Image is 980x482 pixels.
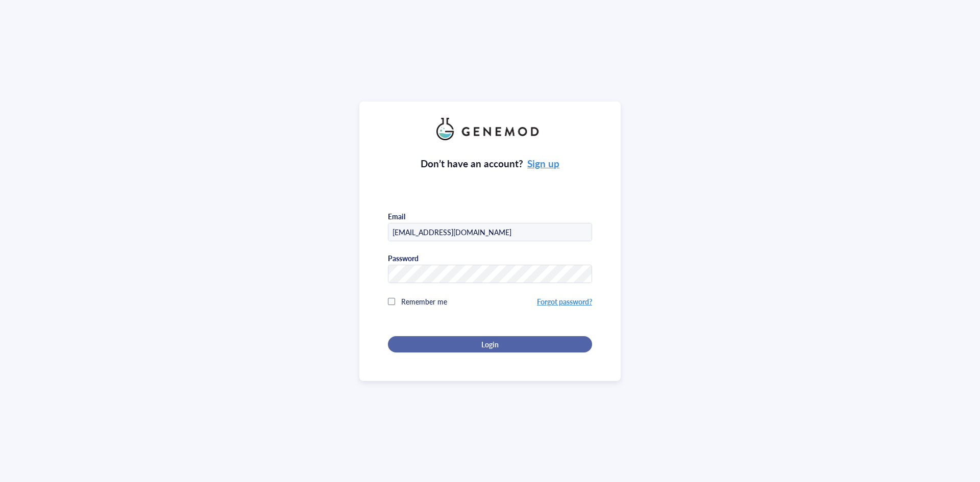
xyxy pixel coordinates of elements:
[436,118,544,140] img: genemod_logo_light-BcqUzbGq.png
[527,157,559,170] a: Sign up
[388,212,405,221] div: Email
[537,296,592,307] a: Forgot password?
[401,296,447,307] span: Remember me
[481,340,499,349] span: Login
[388,253,419,263] div: Password
[388,336,592,352] button: Login
[421,157,560,171] div: Don’t have an account?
